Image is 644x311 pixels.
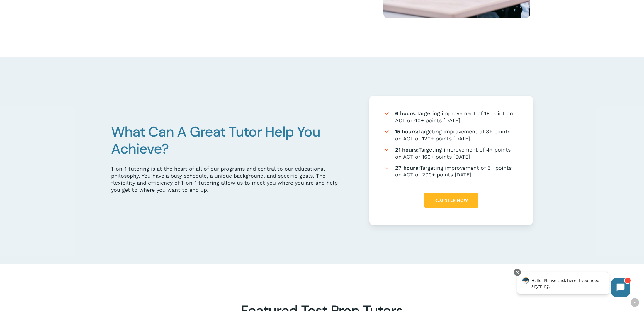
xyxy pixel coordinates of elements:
[395,147,419,153] strong: 21 hours:
[384,110,519,124] li: Targeting improvement of 1+ point on ACT or 40+ points [DATE]
[384,146,519,160] li: Targeting improvement of 4+ points on ACT or 160+ points [DATE]
[511,268,636,303] iframe: Chatbot
[384,128,519,142] li: Targeting improvement of 3+ points on ACT or 120+ points [DATE]
[384,164,519,178] li: Targeting improvement of 5+ points on ACT or 200+ points [DATE]
[434,197,468,203] span: Register Now
[395,165,420,171] strong: 27 hours:
[395,110,417,116] strong: 6 hours:
[111,123,320,158] span: What Can A Great Tutor Help You Achieve?
[424,193,478,208] a: Register Now
[111,165,342,193] div: 1-on-1 tutoring is at the heart of all of our programs and central to our educational philosophy....
[395,128,418,135] strong: 15 hours:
